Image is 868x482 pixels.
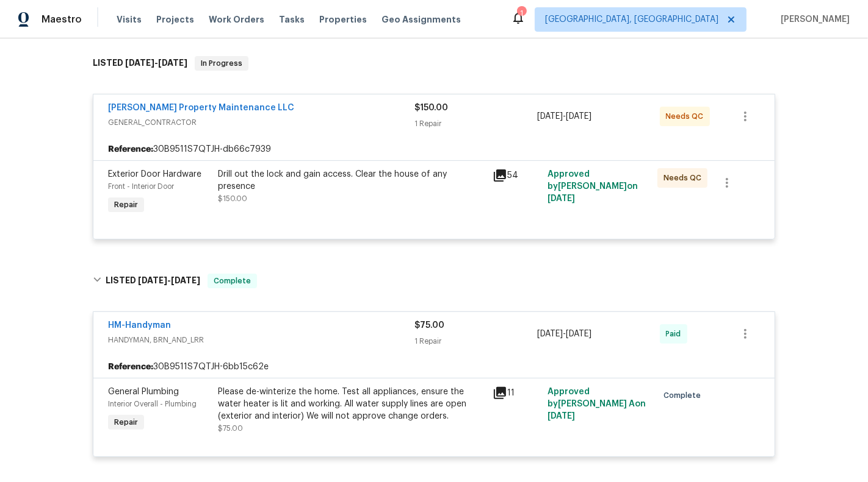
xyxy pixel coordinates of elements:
[218,195,247,202] span: $150.00
[109,199,143,211] span: Repair
[319,13,367,26] span: Properties
[89,44,779,83] div: LISTED [DATE]-[DATE]In Progress
[537,110,591,122] span: -
[93,56,187,71] h6: LISTED
[666,328,686,340] span: Paid
[108,183,174,190] span: Front - Interior Door
[548,170,638,203] span: Approved by [PERSON_NAME] on
[382,13,461,26] span: Geo Assignments
[209,13,264,26] span: Work Orders
[108,400,197,408] span: Interior Overall - Plumbing
[548,412,575,420] span: [DATE]
[171,276,200,285] span: [DATE]
[108,143,153,155] b: Reference:
[545,13,718,26] span: [GEOGRAPHIC_DATA], [GEOGRAPHIC_DATA]
[537,112,563,121] span: [DATE]
[414,118,537,130] div: 1 Repair
[108,170,201,179] span: Exterior Door Hardware
[108,388,179,396] span: General Plumbing
[108,361,153,373] b: Reference:
[414,335,537,347] div: 1 Repair
[196,57,247,69] span: In Progress
[414,104,448,112] span: $150.00
[93,356,775,378] div: 30B9511S7QTJH-6bb15c62e
[776,13,850,26] span: [PERSON_NAME]
[156,13,194,26] span: Projects
[109,416,143,428] span: Repair
[108,104,294,112] a: [PERSON_NAME] Property Maintenance LLC
[106,274,200,288] h6: LISTED
[548,194,575,203] span: [DATE]
[218,168,485,193] div: Drill out the lock and gain access. Clear the house of any presence
[664,172,706,184] span: Needs QC
[89,261,779,300] div: LISTED [DATE]-[DATE]Complete
[108,116,414,129] span: GENERAL_CONTRACTOR
[125,58,187,67] span: -
[218,386,485,422] div: Please de-winterize the home. Test all appliances, ensure the water heater is lit and working. Al...
[209,275,256,287] span: Complete
[42,13,82,26] span: Maestro
[517,7,526,19] div: 1
[493,386,540,400] div: 11
[664,389,706,402] span: Complete
[138,276,200,285] span: -
[493,168,540,183] div: 54
[548,388,646,420] span: Approved by [PERSON_NAME] A on
[108,321,171,330] a: HM-Handyman
[93,138,775,160] div: 30B9511S7QTJH-db66c7939
[537,328,591,340] span: -
[218,425,243,432] span: $75.00
[537,330,563,338] span: [DATE]
[566,330,591,338] span: [DATE]
[108,334,414,346] span: HANDYMAN, BRN_AND_LRR
[566,112,591,121] span: [DATE]
[414,321,444,330] span: $75.00
[138,276,167,285] span: [DATE]
[125,58,154,67] span: [DATE]
[279,15,305,24] span: Tasks
[158,58,187,67] span: [DATE]
[666,110,709,122] span: Needs QC
[117,13,142,26] span: Visits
